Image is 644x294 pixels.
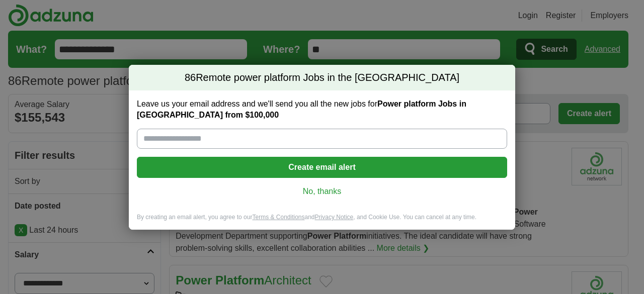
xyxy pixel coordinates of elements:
[129,65,515,91] h2: Remote power platform Jobs in the [GEOGRAPHIC_DATA]
[145,186,499,197] a: No, thanks
[137,99,507,121] label: Leave us your email address and we'll send you all the new jobs for
[315,214,354,221] a: Privacy Notice
[252,214,304,221] a: Terms & Conditions
[137,157,507,178] button: Create email alert
[185,71,196,85] span: 86
[129,213,515,230] div: By creating an email alert, you agree to our and , and Cookie Use. You can cancel at any time.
